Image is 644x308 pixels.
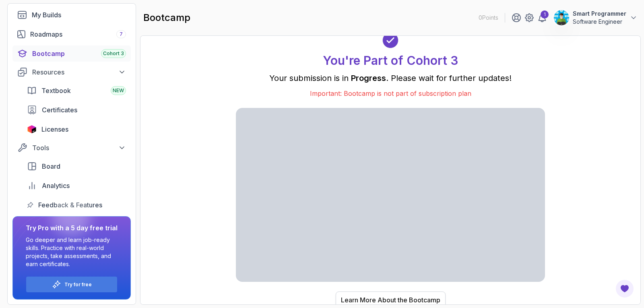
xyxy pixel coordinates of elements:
[573,10,626,18] p: Smart Programmer
[38,200,102,210] span: Feedback & Features
[236,89,545,98] p: Important: Bootcamp is not part of subscription plan
[113,87,124,94] span: NEW
[42,161,60,171] span: Board
[341,295,440,305] div: Learn More About the Bootcamp
[120,31,123,37] span: 7
[22,83,131,99] a: textbook
[26,276,118,293] button: Try for free
[41,124,68,134] span: Licenses
[12,26,131,42] a: roadmaps
[479,14,498,22] p: 0 Points
[554,10,569,25] img: user profile image
[26,236,118,268] p: Go deeper and learn job-ready skills. Practice with real-world projects, take assessments, and ea...
[12,65,131,79] button: Resources
[573,18,626,26] p: Software Engineer
[32,49,126,58] div: Bootcamp
[615,279,634,298] button: Open Feedback Button
[32,67,126,77] div: Resources
[22,197,131,213] a: feedback
[537,13,547,23] a: 1
[32,10,126,20] div: My Builds
[27,125,37,133] img: jetbrains icon
[22,158,131,174] a: board
[143,11,190,24] h2: bootcamp
[12,45,131,62] a: bootcamp
[323,53,458,68] h1: You're Part of Cohort 3
[22,178,131,194] a: analytics
[22,121,131,137] a: licenses
[22,102,131,118] a: certificates
[553,10,638,26] button: user profile imageSmart ProgrammerSoftware Engineer
[12,141,131,155] button: Tools
[41,86,71,95] span: Textbook
[42,181,70,190] span: Analytics
[64,281,92,288] a: Try for free
[30,29,126,39] div: Roadmaps
[541,10,549,19] div: 1
[236,72,545,84] p: Your submission is in . Please wait for further updates!
[42,105,77,115] span: Certificates
[351,73,386,83] span: Progress
[32,143,126,153] div: Tools
[103,50,124,57] span: Cohort 3
[12,7,131,23] a: builds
